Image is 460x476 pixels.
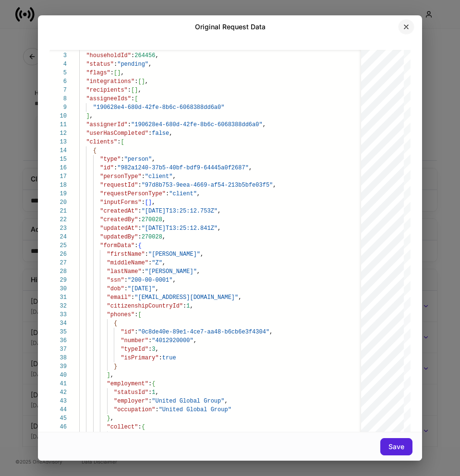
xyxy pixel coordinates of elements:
span: : [110,70,114,76]
span: , [155,346,158,353]
span: } [107,415,110,422]
span: , [197,268,200,275]
span: "householdId" [86,52,131,59]
span: "lastName" [107,268,142,275]
span: , [148,61,152,68]
span: : [142,199,145,206]
div: 35 [49,328,67,336]
span: , [152,199,155,206]
span: "982a1240-37b5-40bf-bdf9-64445a0f2687" [117,165,249,171]
span: : [131,294,134,301]
span: , [172,277,176,284]
span: , [224,398,228,405]
span: "employment" [107,381,148,387]
span: , [162,260,166,266]
span: "assigneeIds" [86,95,131,102]
span: [ [145,199,148,206]
div: 31 [49,293,67,302]
span: "assignerId" [86,121,127,128]
span: "[DATE]T13:25:12.841Z" [142,225,218,232]
span: : [131,52,134,59]
span: ] [117,70,121,76]
span: , [90,113,93,119]
span: { [152,381,155,387]
span: } [114,363,117,370]
span: : [148,398,152,405]
span: "client" [169,190,197,197]
span: "[EMAIL_ADDRESS][DOMAIN_NAME]" [134,294,238,301]
span: : [142,268,145,275]
span: , [273,182,276,189]
span: "middleName" [107,260,148,266]
span: , [138,87,141,94]
span: 270028 [142,234,162,240]
div: 39 [49,362,67,371]
span: ] [107,372,110,379]
div: 3 [49,51,67,60]
div: 16 [49,164,67,172]
span: , [200,251,204,258]
span: { [114,320,117,327]
div: 47 [49,431,67,440]
span: : [148,260,152,266]
span: "status" [86,61,114,68]
span: "[DATE]" [128,286,156,292]
span: : [128,87,131,94]
span: : [138,424,141,430]
span: { [138,242,141,249]
span: , [110,372,114,379]
span: "userHasCompleted" [86,130,148,137]
div: Save [388,443,404,450]
span: [ [134,95,138,102]
span: "email" [107,294,131,301]
div: 40 [49,371,67,380]
div: 4 [49,60,67,69]
div: 32 [49,302,67,310]
div: 37 [49,345,67,354]
span: : [148,337,152,344]
span: "id" [100,165,114,171]
div: 28 [49,267,67,276]
span: : [121,156,124,163]
span: , [110,415,114,422]
span: "collect" [107,424,138,430]
span: "pending" [117,61,148,68]
span: "requestId" [100,182,138,189]
span: "clients" [86,139,117,145]
span: "createdAt" [100,208,138,214]
div: 15 [49,155,67,164]
span: "phones" [107,311,135,318]
h2: Original Request Data [195,22,266,32]
span: : [134,242,138,249]
div: 23 [49,224,67,233]
span: , [152,156,155,163]
span: 270028 [142,216,162,223]
div: 44 [49,405,67,414]
div: 24 [49,233,67,241]
div: 38 [49,354,67,362]
div: 22 [49,215,67,224]
span: ] [142,78,145,85]
div: 8 [49,95,67,103]
div: 43 [49,397,67,405]
div: 45 [49,414,67,423]
span: [ [138,78,141,85]
span: "client" [145,173,173,180]
span: "recipients" [86,87,127,94]
span: , [169,130,172,137]
div: 25 [49,241,67,250]
span: : [148,389,152,396]
div: 5 [49,69,67,77]
div: 29 [49,276,67,285]
span: 3 [152,346,155,353]
div: 26 [49,250,67,259]
span: "personType" [100,173,141,180]
div: 20 [49,198,67,207]
div: 30 [49,285,67,293]
span: : [138,208,141,214]
span: "occupation" [114,406,155,413]
span: : [124,277,128,284]
div: 7 [49,86,67,95]
span: "type" [100,156,121,163]
span: "[DATE]T13:25:12.753Z" [142,208,218,214]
